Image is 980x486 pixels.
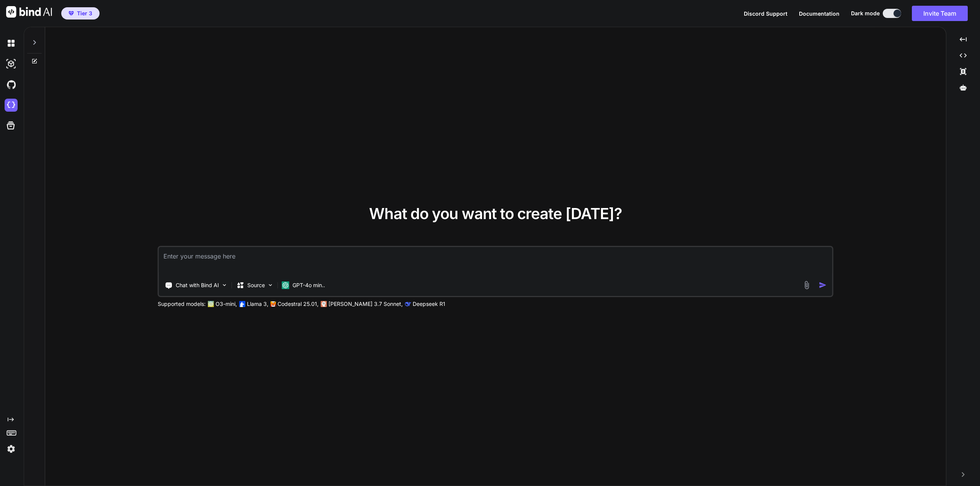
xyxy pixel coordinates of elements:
span: Documentation [799,10,840,17]
button: premiumTier 3 [61,7,100,20]
button: Discord Support [744,10,787,18]
img: attachment [802,281,811,289]
img: darkChat [5,37,18,50]
img: cloudideIcon [5,99,18,112]
p: GPT-4o min.. [292,281,325,289]
p: Llama 3, [247,300,268,308]
p: Supported models: [158,300,206,308]
img: premium [69,11,74,16]
p: Chat with Bind AI [176,281,219,289]
img: GPT-4o mini [282,281,289,289]
p: Codestral 25.01, [278,300,318,308]
img: claude [321,301,327,307]
button: Documentation [799,10,840,18]
img: icon [819,281,827,289]
img: settings [5,442,18,455]
img: Mistral-AI [271,301,276,307]
img: Llama2 [239,301,245,307]
img: githubDark [5,78,18,91]
span: Tier 3 [77,10,92,17]
img: Bind AI [6,6,52,18]
img: darkAi-studio [5,57,18,70]
img: claude [405,301,411,307]
p: O3-mini, [216,300,237,308]
span: What do you want to create [DATE]? [369,204,622,223]
button: Invite Team [912,6,968,21]
img: Pick Models [267,282,274,288]
span: Discord Support [744,10,787,17]
p: Source [247,281,265,289]
p: [PERSON_NAME] 3.7 Sonnet, [328,300,403,308]
p: Deepseek R1 [413,300,445,308]
img: Pick Tools [221,282,228,288]
img: GPT-4 [208,301,214,307]
span: Dark mode [851,10,880,17]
